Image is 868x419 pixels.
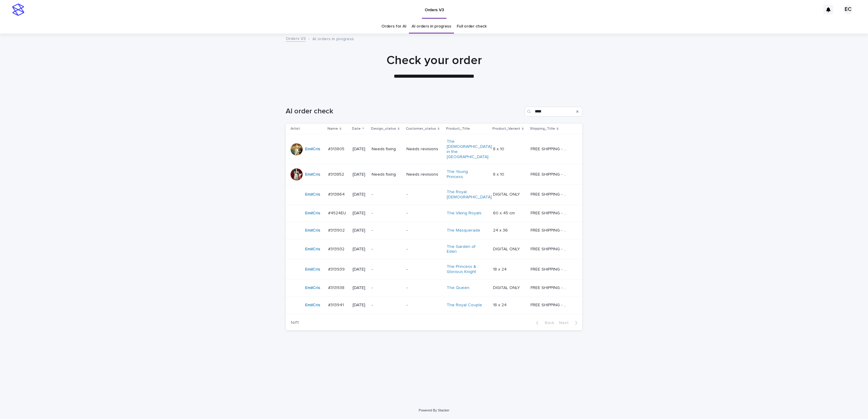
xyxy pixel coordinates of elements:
tr: EmilCris #313852#313852 [DATE]Needs fixingNeeds revisionsThe Young Princess 8 x 108 x 10 FREE SHI... [286,164,582,185]
p: Date [352,125,361,132]
p: FREE SHIPPING - preview in 1-2 business days, after your approval delivery will take 5-10 b.d. [531,301,570,308]
p: - [372,228,402,233]
button: Next [557,320,582,326]
p: #313805 [328,145,346,152]
p: [DATE] [353,267,367,272]
span: Next [559,321,572,325]
p: FREE SHIPPING - preview in 1-2 business days, after your approval delivery will take 5-10 b.d. [531,284,570,291]
p: Needs revisions [406,147,442,152]
a: EmilCris [305,285,320,291]
a: The Queen [447,285,469,291]
p: - [372,285,402,291]
img: stacker-logo-s-only.png [12,4,24,16]
tr: EmilCris #4524EU#4524EU [DATE]--The Viking Royals 60 x 45 cm60 x 45 cm FREE SHIPPING - preview in... [286,205,582,222]
p: Name [327,125,338,132]
p: FREE SHIPPING - preview in 1-2 business days, after your approval delivery will take 5-10 busines... [531,209,570,216]
p: 24 x 36 [493,227,509,233]
p: DIGITAL ONLY [493,245,521,252]
p: [DATE] [353,228,367,233]
p: 1 of 1 [286,315,304,330]
a: EmilCris [305,303,320,308]
p: - [406,267,442,272]
a: Orders for AI [381,19,406,34]
p: #313852 [328,171,345,177]
p: - [372,303,402,308]
a: Powered By Stacker [419,408,449,412]
p: 18 x 24 [493,266,508,272]
tr: EmilCris #313941#313941 [DATE]--The Royal Couple 18 x 2418 x 24 FREE SHIPPING - preview in 1-2 bu... [286,297,582,314]
a: The [DEMOGRAPHIC_DATA] in the [GEOGRAPHIC_DATA] [447,139,492,159]
p: DIGITAL ONLY [493,284,521,291]
p: [DATE] [353,285,367,291]
p: - [372,247,402,252]
a: Full order check [457,19,487,34]
tr: EmilCris #313902#313902 [DATE]--The Masquerade 24 x 3624 x 36 FREE SHIPPING - preview in 1-2 busi... [286,222,582,239]
tr: EmilCris #313938#313938 [DATE]--The Queen DIGITAL ONLYDIGITAL ONLY FREE SHIPPING - preview in 1-2... [286,279,582,297]
p: [DATE] [353,172,367,177]
a: The Royal [DEMOGRAPHIC_DATA] [447,190,492,200]
a: EmilCris [305,172,320,177]
button: Back [531,320,557,326]
p: FREE SHIPPING - preview in 1-2 business days, after your approval delivery will take 5-10 b.d. [531,266,570,272]
p: [DATE] [353,192,367,197]
p: #313902 [328,227,346,233]
p: - [406,192,442,197]
div: EC [843,5,853,15]
p: - [372,211,402,216]
tr: EmilCris #313932#313932 [DATE]--The Garden of Eden DIGITAL ONLYDIGITAL ONLY FREE SHIPPING - previ... [286,239,582,259]
p: [DATE] [353,303,367,308]
p: Needs fixing [372,147,402,152]
a: The Masquerade [447,228,480,233]
tr: EmilCris #313805#313805 [DATE]Needs fixingNeeds revisionsThe [DEMOGRAPHIC_DATA] in the [GEOGRAPHI... [286,134,582,164]
p: 60 x 45 cm [493,209,516,216]
p: 8 x 10 [493,145,505,152]
a: EmilCris [305,192,320,197]
p: FREE SHIPPING - preview in 1-2 business days, after your approval delivery will take 5-10 b.d. [531,227,570,233]
p: - [406,247,442,252]
p: #313941 [328,301,345,308]
p: FREE SHIPPING - preview in 1-2 business days, after your approval delivery will take 5-10 b.d. [531,171,570,177]
a: AI orders in progress [412,19,451,34]
tr: EmilCris #313939#313939 [DATE]--The Princess & Glorious Knight 18 x 2418 x 24 FREE SHIPPING - pre... [286,259,582,280]
a: EmilCris [305,267,320,272]
p: [DATE] [353,247,367,252]
a: EmilCris [305,228,320,233]
p: 18 x 24 [493,301,508,308]
p: FREE SHIPPING - preview in 1-2 business days, after your approval delivery will take 5-10 b.d. [531,191,570,197]
p: FREE SHIPPING - preview in 1-2 business days, after your approval delivery will take 5-10 b.d. [531,245,570,252]
p: FREE SHIPPING - preview in 1-2 business days, after your approval delivery will take 5-10 b.d. [531,145,570,152]
span: Back [541,321,554,325]
p: #313938 [328,284,346,291]
p: - [406,211,442,216]
p: - [406,228,442,233]
p: Shipping_Title [530,125,555,132]
p: Design_status [371,125,396,132]
p: 8 x 10 [493,171,505,177]
p: #313939 [328,266,346,272]
a: EmilCris [305,147,320,152]
p: - [372,192,402,197]
p: [DATE] [353,147,367,152]
p: Product_Title [446,125,470,132]
h1: Check your order [286,53,582,68]
p: AI orders in progress [312,35,354,42]
a: The Princess & Glorious Knight [447,264,485,274]
a: Orders V3 [286,35,306,42]
a: The Garden of Eden [447,244,485,255]
a: EmilCris [305,211,320,216]
a: The Viking Royals [447,211,482,216]
p: [DATE] [353,211,367,216]
input: Search [525,107,582,116]
p: #4524EU [328,209,347,216]
p: - [406,285,442,291]
a: The Royal Couple [447,303,482,308]
a: EmilCris [305,247,320,252]
p: - [406,303,442,308]
p: - [372,267,402,272]
a: The Young Princess [447,169,485,180]
tr: EmilCris #313864#313864 [DATE]--The Royal [DEMOGRAPHIC_DATA] DIGITAL ONLYDIGITAL ONLY FREE SHIPPI... [286,184,582,205]
p: #313864 [328,191,346,197]
p: Needs fixing [372,172,402,177]
p: #313932 [328,245,346,252]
